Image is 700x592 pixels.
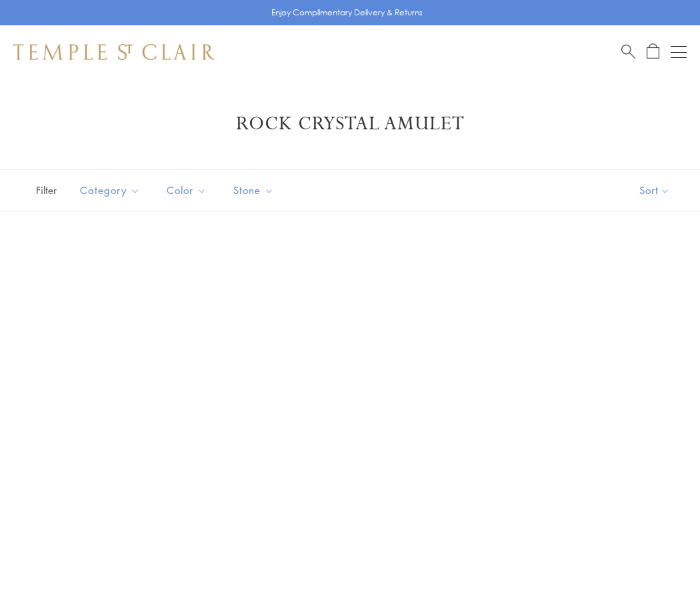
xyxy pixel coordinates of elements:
[13,44,215,60] img: Temple St. Clair
[70,175,150,205] button: Category
[223,175,284,205] button: Stone
[227,182,284,199] span: Stone
[609,170,700,211] button: Show sort by
[157,175,217,205] button: Color
[621,43,635,60] a: Search
[160,182,217,199] span: Color
[73,182,150,199] span: Category
[33,112,667,136] h1: Rock Crystal Amulet
[671,44,687,60] button: Open navigation
[647,43,659,60] a: Open Shopping Bag
[271,6,423,19] p: Enjoy Complimentary Delivery & Returns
